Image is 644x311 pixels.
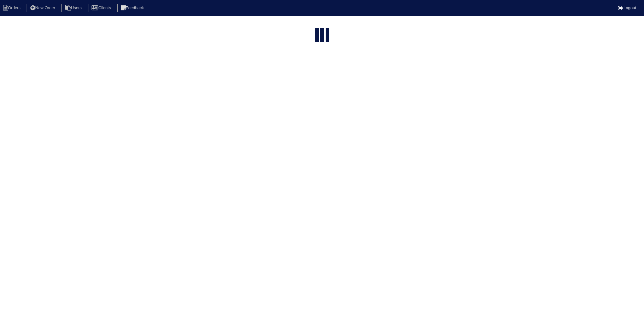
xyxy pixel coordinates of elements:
a: Clients [88,5,116,10]
div: loading... [320,28,324,43]
li: Users [61,4,87,12]
a: Users [61,5,87,10]
li: Clients [88,4,116,12]
li: Feedback [117,4,149,12]
a: New Order [27,5,60,10]
a: Logout [618,5,636,10]
li: New Order [27,4,60,12]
